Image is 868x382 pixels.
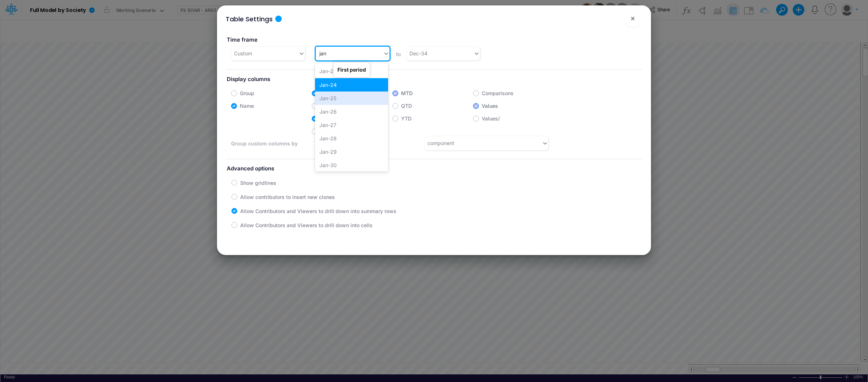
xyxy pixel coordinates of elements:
[401,89,413,97] label: MTD
[401,115,412,122] label: YTD
[240,89,254,97] label: Group
[240,193,335,201] label: Allow contributors to insert new clones
[482,102,498,110] label: Values
[315,92,388,105] div: Jan-25
[409,50,427,57] div: Dec-34
[275,16,282,22] div: Tooltip anchor
[337,67,366,73] strong: First period
[240,207,396,215] label: Allow Contributors and Viewers to drill down into summary rows
[315,132,388,145] div: Jan-28
[226,14,273,24] div: Table Settings
[231,140,339,147] label: Group custom columns by
[401,102,412,110] label: QTD
[395,50,401,58] label: to
[226,73,642,86] label: Display columns
[482,115,500,122] label: Values/
[482,89,514,97] label: Comparisons
[624,10,641,27] button: Close
[315,78,388,92] div: Jan-24
[226,162,642,175] label: Advanced options
[315,158,388,172] div: Jan-30
[240,221,373,229] label: Allow Contributors and Viewers to drill down into cells
[630,14,635,22] span: ×
[240,179,276,187] label: Show gridlines
[234,50,252,57] div: Custom
[427,139,454,147] div: component
[315,118,388,132] div: Jan-27
[315,145,388,158] div: Jan-29
[315,64,388,78] div: Jan-23
[226,33,429,47] label: Time frame
[315,105,388,118] div: Jan-26
[240,102,254,110] label: Name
